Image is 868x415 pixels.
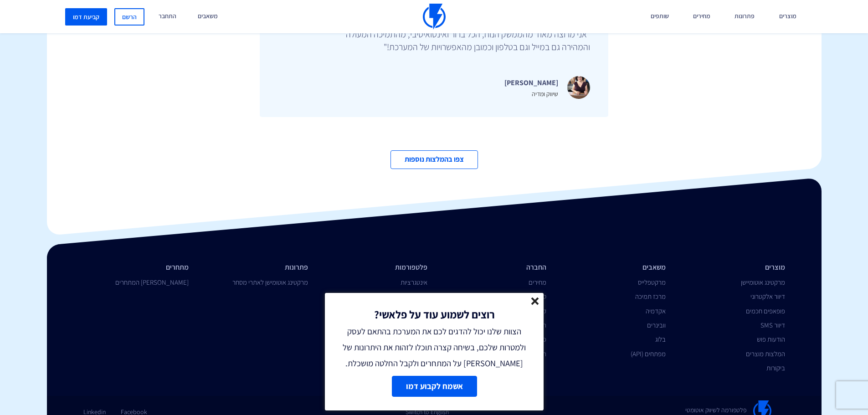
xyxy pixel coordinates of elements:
li: מתחרים [83,262,189,273]
a: אינטגרציות [401,278,427,287]
a: וובינרים [647,321,666,329]
a: [PERSON_NAME] המתחרים [115,278,189,287]
li: פתרונות [202,262,308,273]
a: ביקורות [766,364,785,372]
a: אקדמיה [646,307,666,315]
a: פופאפים חכמים [746,307,785,315]
a: הודעות פוש [757,335,785,343]
a: צפו בהמלצות נוספות [390,150,478,169]
a: קביעת דמו [65,8,107,26]
p: [PERSON_NAME] [504,77,558,89]
li: משאבים [560,262,666,273]
a: דיוור SMS [760,321,785,329]
a: מרכז תמיכה [635,292,666,301]
a: בלוג [655,335,666,343]
li: מוצרים [679,262,785,273]
a: מרקטפלייס [638,278,666,287]
a: הרשם [114,8,144,26]
a: המלצות מוצרים [746,349,785,358]
li: החברה [441,262,547,273]
a: מרקטינג אוטומיישן [741,278,785,287]
a: מרקטינג אוטומישן לאתרי מסחר [232,278,308,287]
a: מחירים [529,278,546,287]
span: שיווק ומדיה [532,90,558,98]
a: מפתחים (API) [631,349,666,358]
p: "אני מרוצה מאוד מהממשק הנוח, הכל ברור ואינטואיטיבי, מהתמיכה המעולה והמהירה גם במייל וגם בטלפון וכ... [317,28,590,53]
a: דיוור אלקטרוני [750,292,785,301]
li: פלטפורמות [322,262,427,273]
